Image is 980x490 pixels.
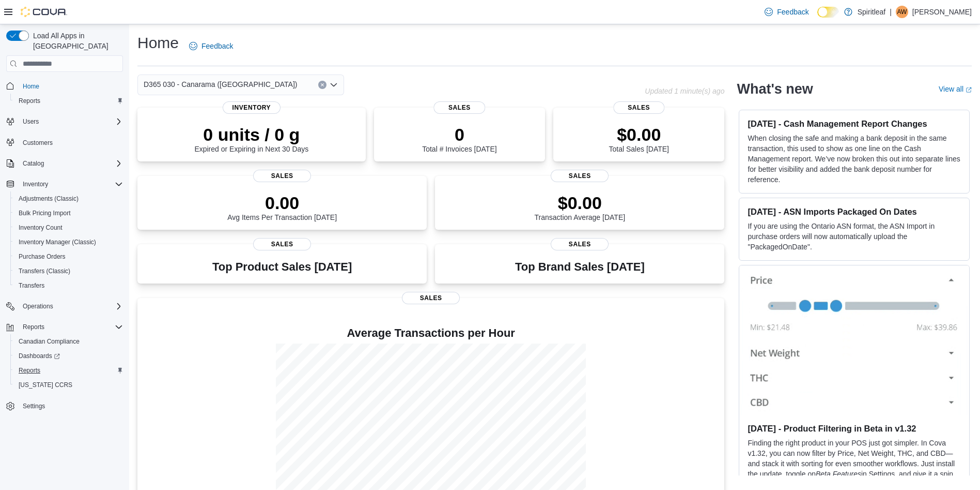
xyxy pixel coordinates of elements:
a: Transfers (Classic) [14,265,74,277]
p: Updated 1 minute(s) ago [645,87,724,95]
h3: [DATE] - Cash Management Report Changes [748,118,961,129]
span: Settings [19,399,123,412]
a: View allExternal link [939,85,972,93]
h1: Home [137,33,179,53]
button: Canadian Compliance [10,334,127,349]
a: [US_STATE] CCRS [14,379,76,391]
a: Dashboards [10,349,127,363]
p: [PERSON_NAME] [912,6,972,18]
p: $0.00 [535,192,626,213]
span: Dashboards [19,352,60,360]
p: 0.00 [227,192,337,213]
span: Dashboards [14,350,123,362]
span: Sales [253,170,311,182]
button: Adjustments (Classic) [10,191,127,206]
a: Feedback [760,2,813,22]
span: AW [897,6,907,18]
button: Settings [2,398,127,413]
a: Purchase Orders [14,250,70,263]
span: Sales [253,238,311,250]
span: Sales [551,238,609,250]
span: Settings [23,402,45,410]
h3: [DATE] - ASN Imports Packaged On Dates [748,206,961,217]
svg: External link [966,87,972,93]
p: 0 [422,124,496,145]
span: Inventory [223,101,281,114]
span: Users [19,115,123,128]
a: Customers [19,137,57,149]
p: Spiritleaf [858,6,885,18]
span: Purchase Orders [14,250,123,263]
a: Bulk Pricing Import [14,207,75,219]
div: Total # Invoices [DATE] [422,124,496,153]
h3: Top Brand Sales [DATE] [515,261,645,273]
button: Catalog [2,156,127,171]
a: Inventory Count [14,221,67,234]
span: Reports [23,323,44,331]
p: 0 units / 0 g [194,124,308,145]
button: Inventory Manager (Classic) [10,235,127,249]
span: Inventory Manager (Classic) [14,236,123,248]
span: Catalog [23,159,44,168]
span: [US_STATE] CCRS [19,381,72,389]
button: Users [19,115,43,128]
span: Operations [23,302,53,310]
button: Transfers [10,278,127,293]
span: Home [19,79,123,92]
span: Bulk Pricing Import [19,209,71,217]
button: Bulk Pricing Import [10,206,127,220]
a: Home [19,80,43,93]
button: Home [2,78,127,93]
a: Reports [14,95,44,107]
span: Reports [19,366,40,375]
span: Washington CCRS [14,379,123,391]
span: Inventory Count [14,221,123,234]
span: Customers [23,139,53,147]
span: Reports [14,364,123,377]
button: Catalog [19,157,48,170]
button: Operations [19,300,57,313]
img: Cova [21,7,67,17]
button: Purchase Orders [10,249,127,264]
a: Dashboards [14,350,64,362]
h2: What's new [737,81,813,97]
span: Inventory Count [19,224,63,232]
span: Transfers (Classic) [19,267,70,275]
input: Dark Mode [817,7,839,18]
a: Transfers [14,279,49,292]
p: Finding the right product in your POS just got simpler. In Cova v1.32, you can now filter by Pric... [748,438,961,489]
span: Adjustments (Classic) [19,195,79,203]
div: Total Sales [DATE] [609,124,669,153]
a: Reports [14,364,44,377]
a: Settings [19,400,49,412]
em: Beta Features [816,470,861,478]
span: Purchase Orders [19,253,66,261]
nav: Complex example [6,74,123,440]
div: Amber W [896,6,908,18]
span: Transfers [14,279,123,292]
a: Canadian Compliance [14,335,84,348]
span: D365 030 - Canarama ([GEOGRAPHIC_DATA]) [144,78,297,91]
span: Dark Mode [817,18,818,18]
div: Transaction Average [DATE] [535,192,626,221]
span: Feedback [201,41,233,51]
div: Avg Items Per Transaction [DATE] [227,192,337,221]
span: Transfers (Classic) [14,265,123,277]
button: Users [2,114,127,129]
button: Reports [2,320,127,334]
button: Reports [10,94,127,108]
button: Inventory [19,178,52,190]
span: Reports [14,95,123,107]
button: Reports [10,363,127,378]
span: Inventory [19,178,123,190]
span: Users [23,117,39,126]
button: Transfers (Classic) [10,264,127,278]
span: Operations [19,300,123,313]
h3: [DATE] - Product Filtering in Beta in v1.32 [748,423,961,434]
a: Inventory Manager (Classic) [14,236,100,248]
a: Adjustments (Classic) [14,192,83,205]
h3: Top Product Sales [DATE] [212,261,352,273]
p: If you are using the Ontario ASN format, the ASN Import in purchase orders will now automatically... [748,221,961,252]
span: Customers [19,136,123,149]
div: Expired or Expiring in Next 30 Days [194,124,308,153]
